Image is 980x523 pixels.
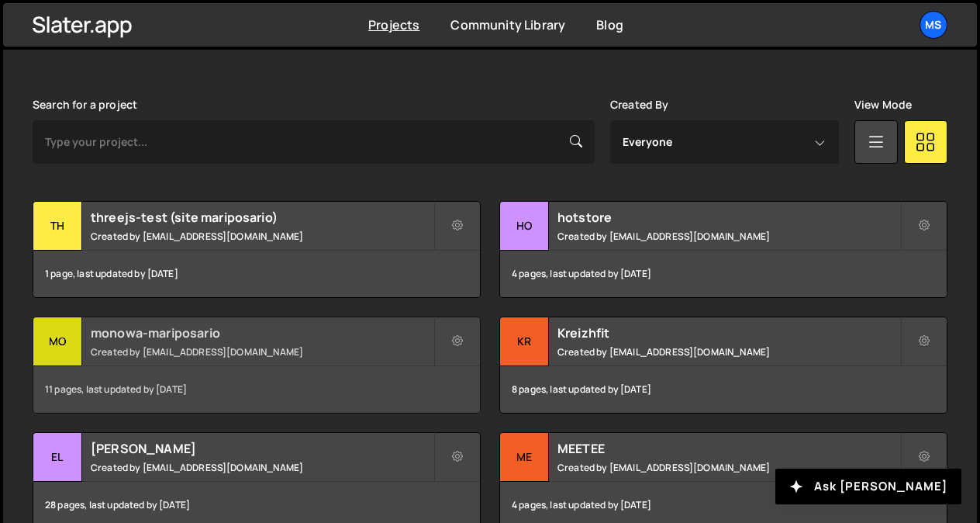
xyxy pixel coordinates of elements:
label: Search for a project [33,99,137,111]
h2: MEETEE [557,440,900,457]
div: th [33,202,82,251]
a: ho hotstore Created by [EMAIL_ADDRESS][DOMAIN_NAME] 4 pages, last updated by [DATE] [499,201,947,298]
div: el [33,433,82,482]
div: 8 pages, last updated by [DATE] [500,366,947,413]
a: ms [920,11,947,39]
h2: [PERSON_NAME] [91,440,433,457]
input: Type your project... [33,120,595,164]
div: mo [33,317,82,366]
small: Created by [EMAIL_ADDRESS][DOMAIN_NAME] [557,230,900,243]
div: Kr [500,317,549,366]
h2: Kreizhfit [557,324,900,341]
h2: monowa-mariposario [91,324,433,341]
h2: hotstore [557,209,900,226]
a: Kr Kreizhfit Created by [EMAIL_ADDRESS][DOMAIN_NAME] 8 pages, last updated by [DATE] [499,317,947,414]
small: Created by [EMAIL_ADDRESS][DOMAIN_NAME] [91,230,433,243]
a: mo monowa-mariposario Created by [EMAIL_ADDRESS][DOMAIN_NAME] 11 pages, last updated by [DATE] [33,317,481,414]
div: 11 pages, last updated by [DATE] [33,366,480,413]
div: ho [500,202,549,251]
a: Blog [596,16,623,33]
label: View Mode [854,99,912,111]
a: th threejs-test (site mariposario) Created by [EMAIL_ADDRESS][DOMAIN_NAME] 1 page, last updated b... [33,201,481,298]
label: Created By [610,99,669,111]
small: Created by [EMAIL_ADDRESS][DOMAIN_NAME] [557,461,900,474]
div: ME [500,433,549,482]
small: Created by [EMAIL_ADDRESS][DOMAIN_NAME] [91,461,433,474]
a: Community Library [450,16,565,33]
div: 1 page, last updated by [DATE] [33,251,480,297]
small: Created by [EMAIL_ADDRESS][DOMAIN_NAME] [91,345,433,358]
div: 4 pages, last updated by [DATE] [500,251,947,297]
a: Projects [368,16,419,33]
small: Created by [EMAIL_ADDRESS][DOMAIN_NAME] [557,345,900,358]
h2: threejs-test (site mariposario) [91,209,433,226]
button: Ask [PERSON_NAME] [775,469,961,504]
